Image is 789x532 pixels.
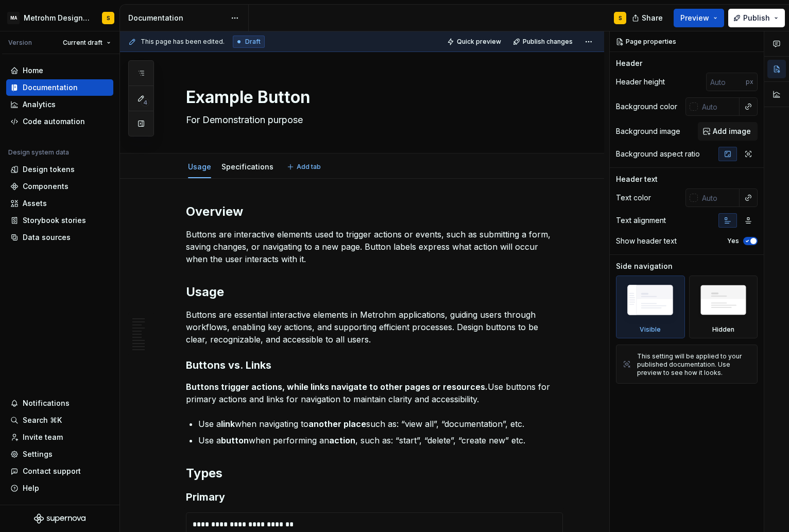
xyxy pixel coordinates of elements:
[616,276,685,338] div: Visible
[616,215,666,226] div: Text alignment
[23,398,70,408] div: Notifications
[627,9,670,27] button: Share
[457,38,501,46] span: Quick preview
[297,163,321,171] span: Add tab
[184,112,561,128] textarea: For Demonstration purpose
[23,164,75,175] div: Design tokens
[186,203,563,220] h2: Overview
[689,276,758,338] div: Hidden
[217,156,278,177] div: Specifications
[23,116,85,127] div: Code automation
[6,79,113,96] a: Documentation
[23,82,78,93] div: Documentation
[8,39,32,47] div: Version
[188,162,211,171] a: Usage
[444,35,506,49] button: Quick preview
[329,435,355,445] strong: action
[6,62,113,79] a: Home
[727,237,739,245] label: Yes
[616,126,680,136] div: Background image
[6,480,113,496] button: Help
[23,99,56,110] div: Analytics
[308,419,366,429] strong: another place
[674,9,724,27] button: Preview
[128,13,226,23] div: Documentation
[8,148,69,157] div: Design system data
[23,415,62,425] div: Search ⌘K
[619,14,622,22] div: S
[186,308,563,346] p: Buttons are essential interactive elements in Metrohm applications, guiding users through workflo...
[184,85,561,110] textarea: Example Button
[616,174,658,184] div: Header text
[221,419,235,429] strong: link
[245,38,261,46] span: Draft
[510,35,577,49] button: Publish changes
[616,101,677,112] div: Background color
[23,232,71,243] div: Data sources
[23,432,63,442] div: Invite team
[616,236,677,246] div: Show header text
[141,98,149,107] span: 4
[640,325,661,334] div: Visible
[523,38,573,46] span: Publish changes
[616,77,665,87] div: Header height
[6,429,113,445] a: Invite team
[186,465,563,482] h2: Types
[23,65,43,76] div: Home
[6,229,113,246] a: Data sources
[198,434,563,447] p: Use a when performing an , such as: “start”, “delete”, “create new” etc.
[6,446,113,462] a: Settings
[746,78,753,86] p: px
[712,325,734,334] div: Hidden
[6,195,113,212] a: Assets
[186,381,563,405] p: Use buttons for primary actions and links for navigation to maintain clarity and accessibility.
[141,38,225,46] span: This page has been edited.
[698,188,740,207] input: Auto
[680,13,709,23] span: Preview
[6,96,113,113] a: Analytics
[616,261,673,271] div: Side navigation
[2,7,117,29] button: MAMetrohm Design SystemS
[221,435,249,445] strong: button
[616,193,651,203] div: Text color
[63,39,102,47] span: Current draft
[6,113,113,130] a: Code automation
[6,395,113,411] button: Notifications
[23,449,53,459] div: Settings
[186,228,563,265] p: Buttons are interactive elements used to trigger actions or events, such as submitting a form, sa...
[743,13,770,23] span: Publish
[58,36,115,50] button: Current draft
[698,122,758,141] button: Add image
[698,97,740,116] input: Auto
[728,9,785,27] button: Publish
[24,13,90,23] div: Metrohm Design System
[107,14,110,22] div: S
[186,382,488,392] strong: Buttons trigger actions, while links navigate to other pages or resources.
[186,284,563,300] h2: Usage
[706,73,746,91] input: Auto
[186,490,563,504] h3: Primary
[616,58,642,68] div: Header
[642,13,663,23] span: Share
[186,358,563,372] h3: Buttons vs. Links
[23,198,47,209] div: Assets
[23,466,81,476] div: Contact support
[34,513,85,524] svg: Supernova Logo
[23,181,68,192] div: Components
[6,178,113,195] a: Components
[198,418,563,430] p: Use a when navigating to such as: “view all”, “documentation”, etc.
[184,156,215,177] div: Usage
[23,215,86,226] div: Storybook stories
[616,149,700,159] div: Background aspect ratio
[713,126,751,136] span: Add image
[637,352,751,377] div: This setting will be applied to your published documentation. Use preview to see how it looks.
[7,12,20,24] div: MA
[284,160,325,174] button: Add tab
[6,212,113,229] a: Storybook stories
[221,162,273,171] a: Specifications
[6,463,113,479] button: Contact support
[6,412,113,428] button: Search ⌘K
[23,483,39,493] div: Help
[6,161,113,178] a: Design tokens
